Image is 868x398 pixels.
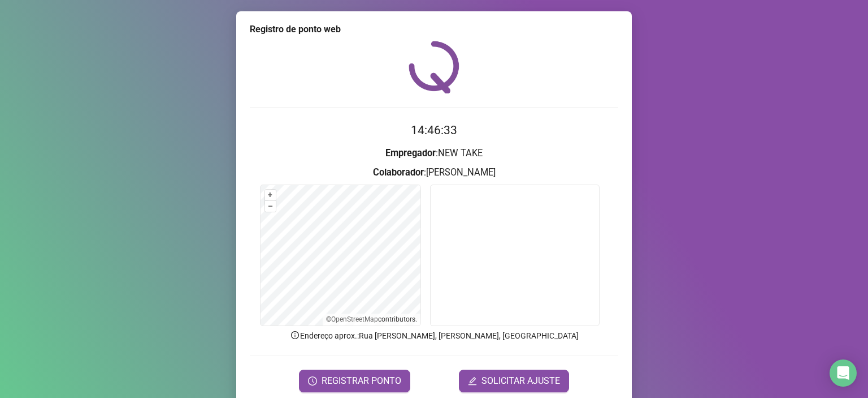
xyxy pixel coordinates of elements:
[308,376,317,386] span: clock-circle
[385,148,436,159] strong: Empregador
[411,123,457,137] time: 14:46:33
[250,23,618,36] div: Registro de ponto web
[331,315,378,323] a: OpenStreetMap
[265,201,276,212] button: –
[373,167,424,178] strong: Colaborador
[481,374,560,388] span: SOLICITAR AJUSTE
[250,329,618,342] p: Endereço aprox. : Rua [PERSON_NAME], [PERSON_NAME], [GEOGRAPHIC_DATA]
[326,315,417,323] li: © contributors.
[265,190,276,200] button: +
[409,41,459,93] img: QRPoint
[250,165,618,180] h3: : [PERSON_NAME]
[459,370,569,392] button: editSOLICITAR AJUSTE
[290,330,300,340] span: info-circle
[322,374,401,388] span: REGISTRAR PONTO
[468,376,477,386] span: edit
[830,360,857,387] div: Open Intercom Messenger
[250,146,618,161] h3: : NEW TAKE
[299,370,410,392] button: REGISTRAR PONTO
